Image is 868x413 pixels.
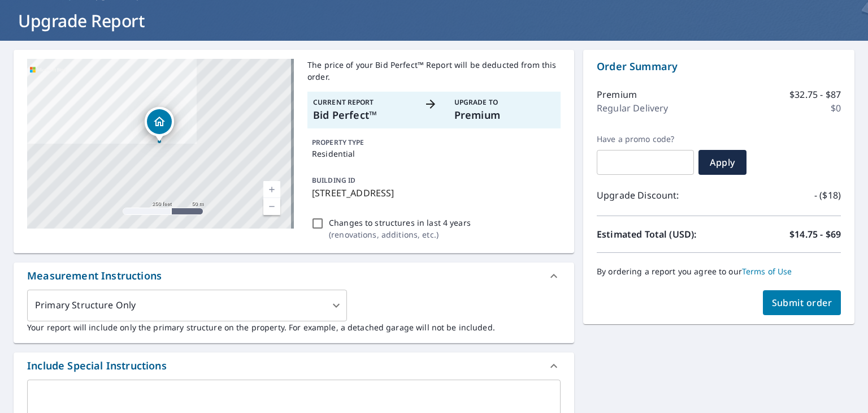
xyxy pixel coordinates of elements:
p: Premium [454,107,555,123]
div: Dropped pin, building 1, Residential property, 416 Aerie Cir North Salt Lake, UT 84054 [145,107,174,142]
p: Upgrade Discount: [597,188,719,202]
a: Current Level 17, Zoom Out [263,198,280,215]
p: The price of your Bid Perfect™ Report will be deducted from this order. [307,59,561,83]
p: Bid Perfect™ [313,107,414,123]
p: Upgrade To [454,97,555,107]
div: Measurement Instructions [14,263,574,290]
p: $0 [831,101,841,115]
button: Apply [698,150,747,175]
p: Your report will include only the primary structure on the property. For example, a detached gara... [27,321,561,333]
p: Residential [312,148,556,160]
p: BUILDING ID [312,175,355,185]
p: Premium [597,88,637,101]
a: Terms of Use [742,266,792,277]
p: Current Report [313,97,414,107]
div: Measurement Instructions [27,268,162,283]
h1: Upgrade Report [14,9,854,32]
p: $32.75 - $87 [789,88,841,101]
p: Changes to structures in last 4 years [329,217,471,229]
label: Have a promo code? [597,134,694,144]
span: Submit order [772,296,832,309]
p: Regular Delivery [597,101,668,115]
button: Submit order [763,290,841,315]
p: ( renovations, additions, etc. ) [329,229,471,240]
p: $14.75 - $69 [789,227,841,241]
span: Apply [708,156,737,169]
div: Primary Structure Only [27,290,347,321]
p: By ordering a report you agree to our [597,266,841,277]
p: PROPERTY TYPE [312,137,556,148]
p: Estimated Total (USD): [597,227,719,241]
p: Order Summary [597,59,841,74]
div: Include Special Instructions [14,352,574,380]
p: [STREET_ADDRESS] [312,186,556,200]
div: Include Special Instructions [27,358,167,373]
p: - ($18) [814,188,841,202]
a: Current Level 17, Zoom In [263,181,280,198]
